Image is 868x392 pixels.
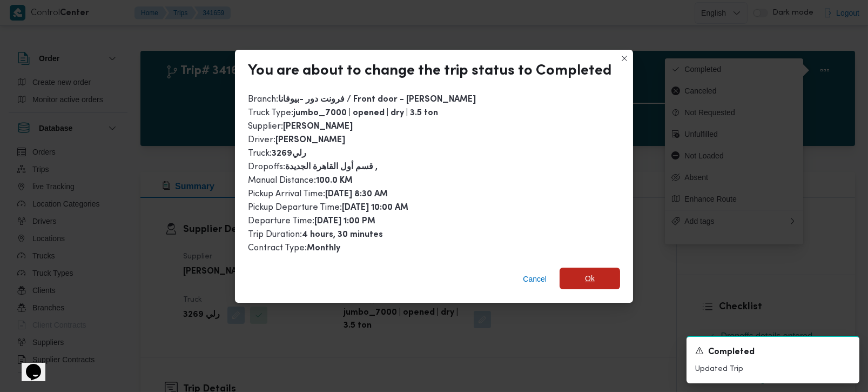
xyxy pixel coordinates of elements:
b: 4 hours, 30 minutes [302,231,383,239]
span: Cancel [523,273,547,285]
button: Ok [560,268,620,289]
span: Manual Distance : [248,176,353,185]
span: Truck : [248,149,306,158]
b: فرونت دور -بيوفانا / Front door - [PERSON_NAME] [278,96,476,104]
span: Trip Duration : [248,230,383,239]
b: [DATE] 1:00 PM [314,217,375,225]
b: [DATE] 10:00 AM [342,204,408,212]
b: jumbo_7000 | opened | dry | 3.5 ton [293,109,438,117]
p: Updated Trip [695,363,851,375]
span: Truck Type : [248,109,438,117]
span: Pickup Arrival Time : [248,190,388,198]
div: Notification [695,346,851,359]
span: Ok [585,272,595,285]
b: [DATE] 8:30 AM [325,190,388,198]
b: قسم أول القاهرة الجديدة , [285,163,378,171]
button: Cancel [519,268,551,290]
span: Completed [708,346,755,359]
span: Branch : [248,95,476,104]
iframe: chat widget [11,349,45,381]
span: Pickup Departure Time : [248,203,408,212]
b: [PERSON_NAME] [283,123,353,131]
div: You are about to change the trip status to Completed [248,63,611,80]
b: 100.0 KM [316,177,353,185]
b: [PERSON_NAME] [275,136,345,144]
span: Driver : [248,136,345,144]
b: رلي3269 [272,150,306,158]
span: Dropoffs : [248,163,378,171]
b: Monthly [307,244,340,253]
span: Contract Type : [248,244,340,253]
span: Supplier : [248,122,353,131]
button: Closes this modal window [618,52,631,65]
span: Departure Time : [248,217,375,225]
